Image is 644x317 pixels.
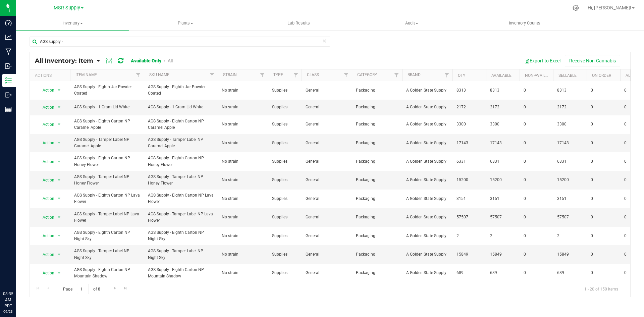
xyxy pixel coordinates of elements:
span: Action [37,250,55,259]
a: Filter [133,69,144,81]
span: General [306,196,348,202]
span: AGS Supply - Tamper Label NP Night Sky [74,248,140,261]
span: A Golden State Supply [406,214,448,220]
span: A Golden State Supply [406,196,448,202]
span: select [55,103,63,112]
span: select [55,194,63,203]
span: AGS Supply - Tamper Label NP Lava Flower [148,211,214,224]
span: 2172 [457,104,482,110]
inline-svg: Inventory [5,77,12,84]
span: Action [37,231,55,241]
span: A Golden State Supply [406,270,448,276]
span: A Golden State Supply [406,233,448,239]
span: 2172 [490,104,516,110]
span: 689 [490,270,516,276]
span: 57507 [457,214,482,220]
a: Non-Available [525,73,555,78]
span: Action [37,175,55,185]
span: Supplies [272,87,298,94]
span: No strain [222,196,264,202]
span: 8313 [490,87,516,94]
span: Packaging [356,104,398,110]
span: Packaging [356,196,398,202]
span: AGS Supply - Tamper Label NP Lava Flower [74,211,140,224]
span: 0 [524,177,549,183]
a: Go to the next page [110,284,120,293]
input: Search Item Name, Retail Display Name, SKU, Part Number... [30,37,330,47]
span: AGS Supply - Tamper Label NP Caramel Apple [148,137,214,149]
div: Manage settings [572,5,580,11]
span: 8313 [457,87,482,94]
span: Action [37,120,55,129]
span: 0 [524,140,549,146]
span: select [55,120,63,129]
span: AGS Supply - Tamper Label NP Honey Flower [74,174,140,187]
span: Supplies [272,196,298,202]
span: Inventory [16,20,129,26]
span: select [55,250,63,259]
span: Supplies [272,177,298,183]
span: 0 [524,233,549,239]
span: General [306,270,348,276]
span: 3300 [557,121,583,127]
span: 2 [457,233,482,239]
span: Supplies [272,121,298,127]
span: select [55,231,63,241]
span: select [55,175,63,185]
span: Supplies [272,233,298,239]
span: 0 [524,121,549,127]
span: Action [37,138,55,148]
span: 15200 [490,177,516,183]
a: Qty [458,73,465,78]
span: Packaging [356,214,398,220]
a: Available [491,73,512,78]
span: No strain [222,87,264,94]
a: Inventory Counts [468,16,581,30]
span: General [306,140,348,146]
span: AGS Supply - Eighth Carton NP Caramel Apple [148,118,214,131]
span: 15849 [557,251,583,258]
span: General [306,87,348,94]
span: AGS Supply - 1 Gram Lid White [74,104,140,110]
span: All Inventory: Item [35,57,93,64]
span: 6331 [557,158,583,165]
span: select [55,86,63,95]
span: 15200 [557,177,583,183]
span: select [55,213,63,222]
a: All [168,58,173,63]
span: General [306,104,348,110]
a: Available Only [131,58,161,63]
span: Packaging [356,177,398,183]
span: General [306,233,348,239]
span: select [55,157,63,166]
span: Supplies [272,214,298,220]
inline-svg: Outbound [5,92,12,98]
span: 0 [591,233,616,239]
span: 0 [524,214,549,220]
span: 15849 [490,251,516,258]
span: No strain [222,140,264,146]
span: 15200 [457,177,482,183]
a: Filter [341,69,352,81]
span: Action [37,194,55,203]
inline-svg: Analytics [5,34,12,41]
span: 0 [524,251,549,258]
span: No strain [222,270,264,276]
span: General [306,177,348,183]
span: 1 - 20 of 150 items [579,284,624,294]
span: Inventory Counts [500,20,549,26]
span: 689 [457,270,482,276]
span: Supplies [272,251,298,258]
inline-svg: Reports [5,106,12,113]
a: Filter [290,69,302,81]
div: Actions [35,73,67,78]
span: Plants [129,20,242,26]
span: Action [37,157,55,166]
span: AGS Supply - Tamper Label NP Honey Flower [148,174,214,187]
iframe: Resource center [7,263,27,283]
input: 1 [77,284,89,294]
span: 3151 [457,196,482,202]
span: AGS Supply - 1 Gram Lid White [148,104,214,110]
span: AGS Supply - Eighth Carton NP Honey Flower [148,155,214,168]
span: 0 [524,104,549,110]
